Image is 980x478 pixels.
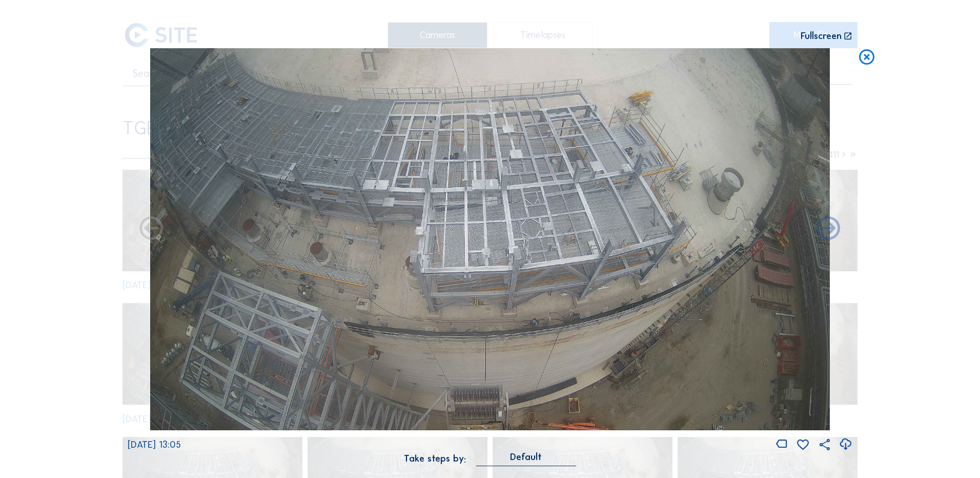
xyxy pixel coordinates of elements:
div: Fullscreen [801,31,842,41]
div: Default [510,452,542,462]
div: Default [476,452,576,466]
div: Take steps by: [404,454,466,463]
img: Image [150,48,830,431]
i: Back [814,215,843,244]
span: [DATE] 13:05 [128,439,181,450]
i: Forward [137,215,166,244]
